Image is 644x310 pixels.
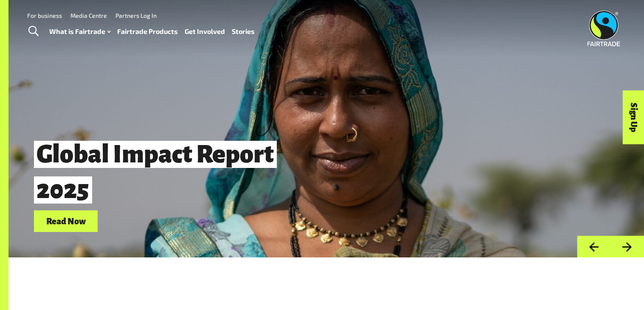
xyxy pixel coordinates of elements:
[577,236,610,257] button: Previous
[185,25,225,38] a: Get Involved
[70,12,107,19] a: Media Centre
[588,11,620,46] img: Fairtrade Australia New Zealand logo
[115,12,157,19] a: Partners Log In
[34,210,98,232] a: Read Now
[610,236,644,257] button: Next
[117,25,178,38] a: Fairtrade Products
[232,25,255,38] a: Stories
[23,21,44,42] a: Toggle Search
[49,25,110,38] a: What is Fairtrade
[27,12,62,19] a: For business
[34,141,277,203] span: Global Impact Report 2025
